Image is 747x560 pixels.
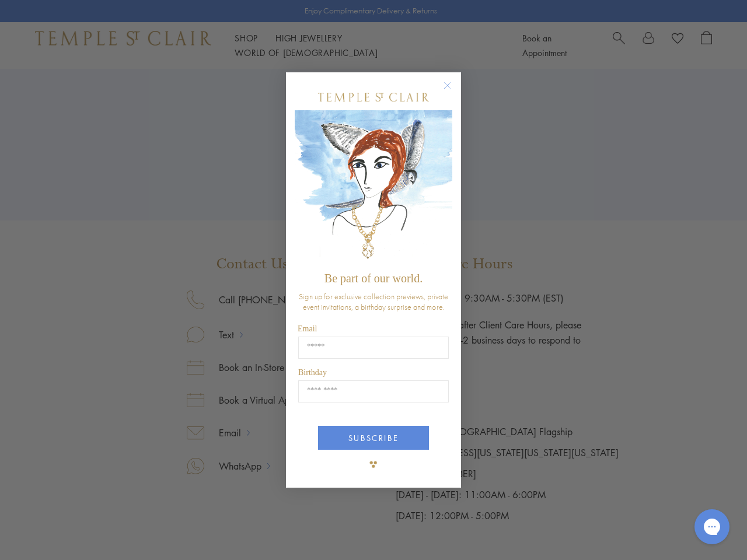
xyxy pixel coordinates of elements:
span: Sign up for exclusive collection previews, private event invitations, a birthday surprise and more. [299,291,448,312]
span: Birthday [298,368,327,377]
span: Be part of our world. [324,272,423,285]
input: Email [298,337,449,359]
img: c4a9eb12-d91a-4d4a-8ee0-386386f4f338.jpeg [295,110,452,266]
img: TSC [362,453,385,476]
button: SUBSCRIBE [318,426,429,450]
button: Close dialog [446,84,460,99]
iframe: Gorgias live chat messenger [689,505,735,548]
span: Email [298,324,317,333]
img: Temple St. Clair [318,93,429,101]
